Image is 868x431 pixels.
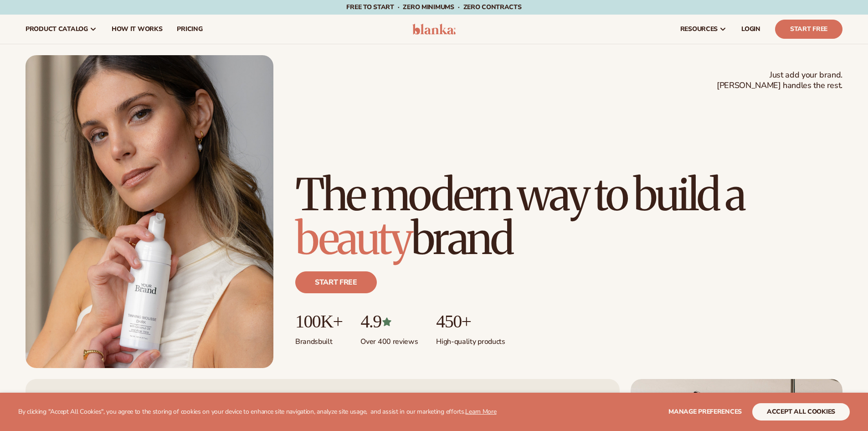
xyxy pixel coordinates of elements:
span: beauty [295,211,411,266]
span: resources [680,26,718,33]
p: 4.9 [360,312,418,332]
h1: The modern way to build a brand [295,173,842,260]
a: LOGIN [734,15,768,44]
span: How It Works [112,26,163,33]
a: product catalog [18,15,104,44]
p: Brands built [295,332,342,347]
a: Start free [295,271,377,293]
a: Learn More [465,407,496,416]
p: Over 400 reviews [360,332,418,347]
span: LOGIN [741,26,760,33]
span: Manage preferences [668,407,742,416]
span: product catalog [26,26,88,33]
img: Female holding tanning mousse. [26,55,273,368]
span: Free to start · ZERO minimums · ZERO contracts [346,3,521,11]
p: 450+ [436,312,505,332]
a: Start Free [775,20,842,39]
a: How It Works [104,15,170,44]
p: High-quality products [436,332,505,347]
span: pricing [177,26,202,33]
button: Manage preferences [668,403,742,421]
button: accept all cookies [752,403,850,421]
a: pricing [169,15,210,44]
span: Just add your brand. [PERSON_NAME] handles the rest. [717,70,842,91]
p: By clicking "Accept All Cookies", you agree to the storing of cookies on your device to enhance s... [18,408,497,416]
a: resources [673,15,734,44]
img: logo [412,24,456,35]
p: 100K+ [295,312,342,332]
